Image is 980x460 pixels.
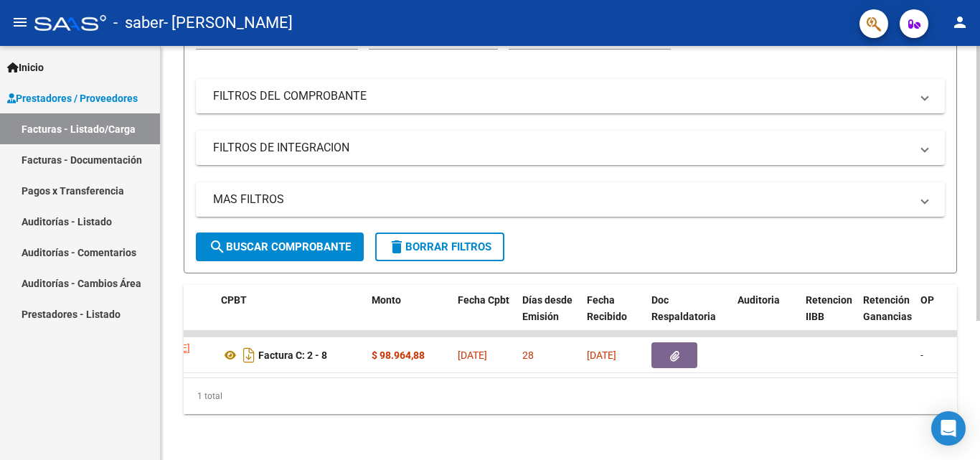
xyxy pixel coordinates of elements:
[857,285,915,348] datatable-header-cell: Retención Ganancias
[732,285,800,348] datatable-header-cell: Auditoria
[209,238,226,255] mat-icon: search
[452,285,517,348] datatable-header-cell: Fecha Cpbt
[213,88,910,104] mat-panel-title: FILTROS DEL COMPROBANTE
[184,378,957,414] div: 1 total
[11,14,29,31] mat-icon: menu
[920,294,934,306] span: OP
[113,7,164,39] span: - saber
[215,285,366,348] datatable-header-cell: CPBT
[221,294,247,306] span: CPBT
[915,285,972,348] datatable-header-cell: OP
[522,349,534,361] span: 28
[522,294,573,322] span: Días desde Emisión
[931,411,966,446] div: Open Intercom Messenger
[800,285,857,348] datatable-header-cell: Retencion IIBB
[213,192,910,207] mat-panel-title: MAS FILTROS
[517,285,581,348] datatable-header-cell: Días desde Emisión
[209,240,351,253] span: Buscar Comprobante
[587,294,627,322] span: Fecha Recibido
[240,344,258,367] i: Descargar documento
[213,140,910,156] mat-panel-title: FILTROS DE INTEGRACION
[258,349,327,361] strong: Factura C: 2 - 8
[806,294,852,322] span: Retencion IIBB
[738,294,780,306] span: Auditoria
[951,14,969,31] mat-icon: person
[863,294,912,322] span: Retención Ganancias
[458,349,487,361] span: [DATE]
[196,233,364,261] button: Buscar Comprobante
[581,285,646,348] datatable-header-cell: Fecha Recibido
[920,349,923,361] span: -
[375,233,504,261] button: Borrar Filtros
[196,182,945,217] mat-expansion-panel-header: MAS FILTROS
[164,7,293,39] span: - [PERSON_NAME]
[7,90,138,106] span: Prestadores / Proveedores
[372,294,401,306] span: Monto
[651,294,716,322] span: Doc Respaldatoria
[196,131,945,165] mat-expansion-panel-header: FILTROS DE INTEGRACION
[388,238,405,255] mat-icon: delete
[7,60,44,75] span: Inicio
[587,349,616,361] span: [DATE]
[458,294,509,306] span: Fecha Cpbt
[372,349,425,361] strong: $ 98.964,88
[196,79,945,113] mat-expansion-panel-header: FILTROS DEL COMPROBANTE
[388,240,491,253] span: Borrar Filtros
[366,285,452,348] datatable-header-cell: Monto
[646,285,732,348] datatable-header-cell: Doc Respaldatoria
